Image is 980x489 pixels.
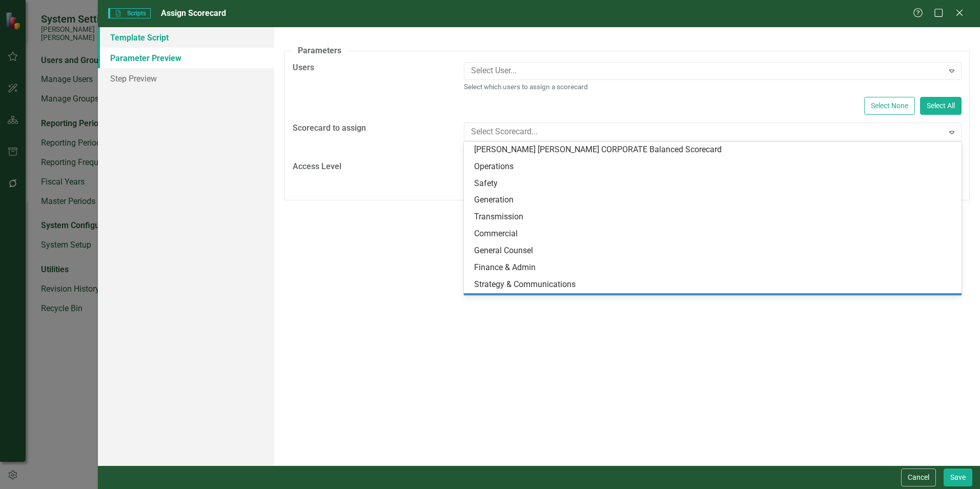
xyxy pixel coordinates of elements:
label: Users [293,62,456,74]
small: Select which users to assign a scorecard [464,82,962,92]
div: General Counsel [474,245,955,257]
div: Finance & Admin [474,262,955,274]
a: Step Preview [98,68,274,89]
label: Access Level [293,161,456,173]
legend: Parameters [293,45,346,57]
div: Commercial [474,228,955,240]
div: Transmission [474,211,955,223]
button: Select None [864,97,915,115]
label: Scorecard to assign [293,123,456,134]
span: Assign Scorecard [161,8,226,18]
button: Cancel [901,468,936,486]
a: Template Script [98,27,274,48]
button: Save [944,468,972,486]
div: Strategy & Communications [474,279,955,291]
div: Generation [474,194,955,206]
div: [PERSON_NAME] [PERSON_NAME] CORPORATE Balanced Scorecard [474,144,955,156]
button: Select All [920,97,962,115]
div: Safety [474,178,955,190]
a: Parameter Preview [98,48,274,68]
div: Operations [474,161,955,173]
span: Scripts [108,8,150,18]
